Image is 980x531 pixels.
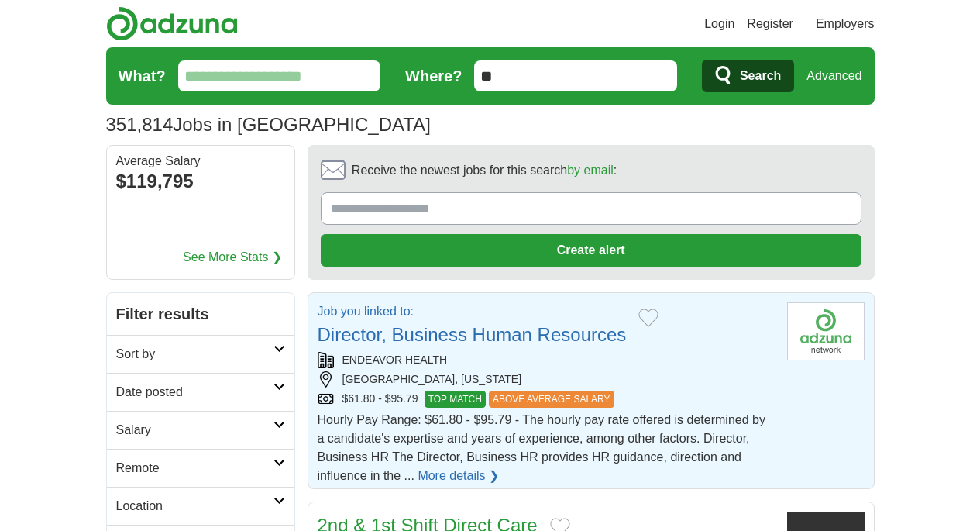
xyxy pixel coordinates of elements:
[116,459,273,478] h2: Remote
[747,15,793,33] a: Register
[116,345,273,364] h2: Sort by
[740,60,781,91] span: Search
[106,114,431,135] h1: Jobs in [GEOGRAPHIC_DATA]
[116,421,273,440] h2: Salary
[107,411,294,449] a: Salary
[318,352,775,368] div: ENDEAVOR HEALTH
[318,391,775,408] div: $61.80 - $95.79
[352,161,617,180] span: Receive the newest jobs for this search :
[107,449,294,487] a: Remote
[116,383,273,402] h2: Date posted
[107,335,294,373] a: Sort by
[318,371,775,388] div: [GEOGRAPHIC_DATA], [US_STATE]
[816,15,875,33] a: Employers
[119,64,166,88] label: What?
[318,413,765,482] span: Hourly Pay Range: $61.80 - $95.79 - The hourly pay rate offered is determined by a candidate's ex...
[704,15,734,33] a: Login
[405,64,462,88] label: Where?
[183,248,282,267] a: See More Stats ❯
[116,497,273,515] h2: Location
[106,6,238,41] img: Adzuna logo
[116,155,285,167] div: Average Salary
[787,302,865,360] img: Company logo
[321,234,861,267] button: Create alert
[638,309,658,327] button: Add to favorite jobs
[418,467,499,485] a: More details ❯
[425,391,486,408] span: TOP MATCH
[567,164,614,177] a: by email
[806,60,861,91] a: Advanced
[318,324,627,345] a: Director, Business Human Resources
[107,293,294,335] h2: Filter results
[106,111,174,139] span: 351,814
[489,391,614,408] span: ABOVE AVERAGE SALARY
[702,60,794,92] button: Search
[107,487,294,525] a: Location
[107,373,294,411] a: Date posted
[116,167,285,195] div: $119,795
[318,302,627,321] p: Job you linked to:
